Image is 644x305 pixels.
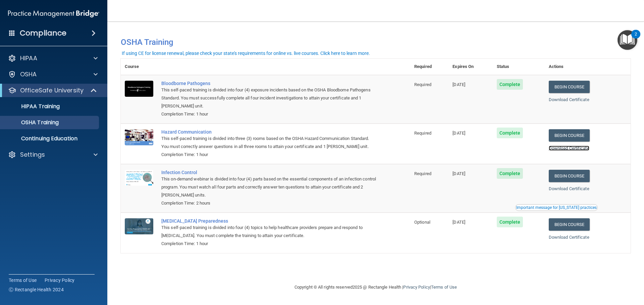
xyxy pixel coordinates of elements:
[549,218,590,231] a: Begin Course
[403,285,430,290] a: Privacy Policy
[493,59,545,75] th: Status
[497,128,523,138] span: Complete
[20,86,84,94] p: OfficeSafe University
[4,103,60,110] p: HIPAA Training
[161,170,377,175] a: Infection Control
[549,81,590,93] a: Begin Course
[161,151,377,159] div: Completion Time: 1 hour
[121,50,371,57] button: If using CE for license renewal, please check your state's requirements for online vs. live cours...
[452,82,465,87] span: [DATE]
[452,131,465,136] span: [DATE]
[8,54,98,62] a: HIPAA
[20,70,37,78] p: OSHA
[414,220,430,225] span: Optional
[549,146,589,151] a: Download Certificate
[549,129,590,142] a: Begin Course
[161,199,377,207] div: Completion Time: 2 hours
[161,135,377,151] div: This self-paced training is divided into three (3) rooms based on the OSHA Hazard Communication S...
[8,70,98,78] a: OSHA
[161,81,377,86] a: Bloodborne Pathogens
[9,277,37,284] a: Terms of Use
[410,59,448,75] th: Required
[161,175,377,199] div: This on-demand webinar is divided into four (4) parts based on the essential components of an inf...
[414,171,431,176] span: Required
[161,110,377,118] div: Completion Time: 1 hour
[121,37,631,47] h4: OSHA Training
[8,151,98,159] a: Settings
[161,86,377,110] div: This self-paced training is divided into four (4) exposure incidents based on the OSHA Bloodborne...
[8,86,97,94] a: OfficeSafe University
[635,34,637,43] div: 2
[497,79,523,90] span: Complete
[452,220,465,225] span: [DATE]
[45,277,75,284] a: Privacy Policy
[253,277,498,298] div: Copyright © All rights reserved 2025 @ Rectangle Health | |
[4,135,96,142] p: Continuing Education
[9,286,64,293] span: Ⓒ Rectangle Health 2024
[516,206,597,210] div: Important message for [US_STATE] practices
[4,119,59,126] p: OSHA Training
[8,7,99,20] img: PMB logo
[497,168,523,179] span: Complete
[161,224,377,240] div: This self-paced training is divided into four (4) topics to help healthcare providers prepare and...
[161,240,377,248] div: Completion Time: 1 hour
[448,59,492,75] th: Expires On
[431,285,457,290] a: Terms of Use
[549,186,589,191] a: Download Certificate
[497,217,523,227] span: Complete
[121,59,157,75] th: Course
[414,82,431,87] span: Required
[452,171,465,176] span: [DATE]
[122,51,370,56] div: If using CE for license renewal, please check your state's requirements for online vs. live cours...
[161,218,377,224] a: [MEDICAL_DATA] Preparedness
[549,97,589,102] a: Download Certificate
[20,151,45,159] p: Settings
[545,59,631,75] th: Actions
[20,54,37,62] p: HIPAA
[161,129,377,135] a: Hazard Communication
[618,30,637,50] button: Open Resource Center, 2 new notifications
[549,170,590,182] a: Begin Course
[549,235,589,240] a: Download Certificate
[414,131,431,136] span: Required
[515,204,598,211] button: Read this if you are a dental practitioner in the state of CA
[20,28,66,38] h4: Compliance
